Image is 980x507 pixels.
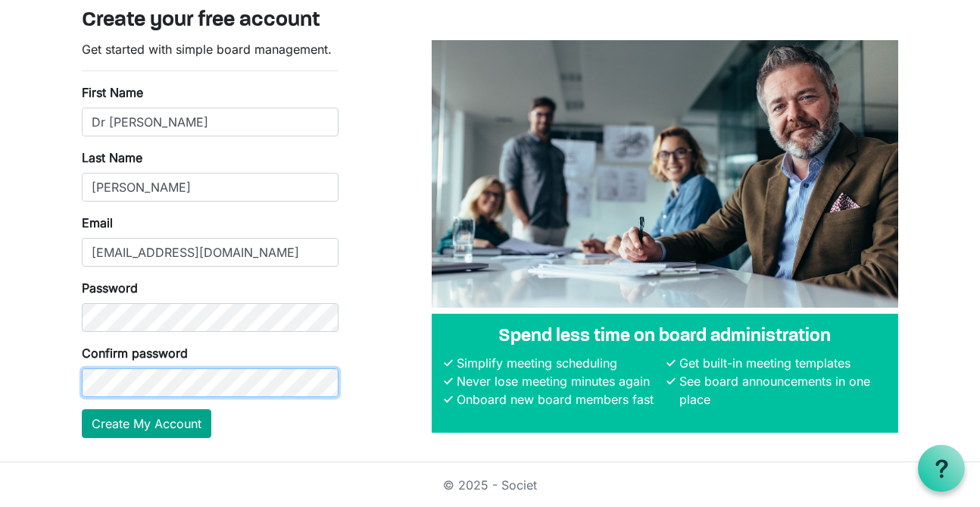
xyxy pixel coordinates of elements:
button: Create My Account [82,409,211,438]
li: Simplify meeting scheduling [453,354,663,372]
li: See board announcements in one place [676,372,886,408]
li: Get built-in meeting templates [676,354,886,372]
h3: Create your free account [82,8,898,34]
h4: Spend less time on board administration [444,326,886,348]
img: A photograph of board members sitting at a table [432,40,898,308]
a: © 2025 - Societ [443,477,537,493]
li: Never lose meeting minutes again [453,372,663,390]
span: Get started with simple board management. [82,42,332,57]
label: First Name [82,83,143,102]
label: Last Name [82,149,142,167]
label: Confirm password [82,344,188,362]
label: Password [82,279,138,297]
li: Onboard new board members fast [453,390,663,408]
label: Email [82,214,113,232]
